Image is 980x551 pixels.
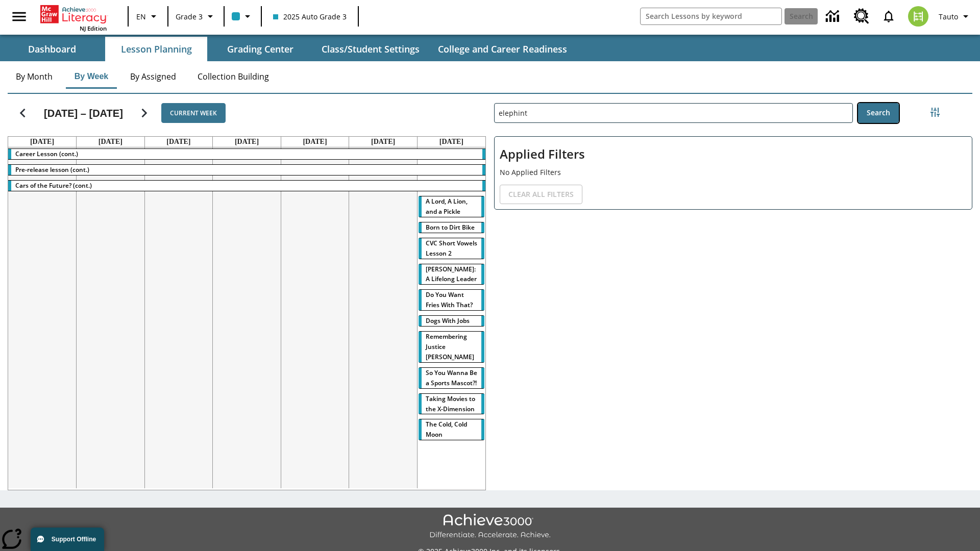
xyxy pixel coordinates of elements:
a: August 24, 2025 [437,137,465,147]
p: No Applied Filters [500,167,967,178]
span: Cars of the Future? (cont.) [15,181,92,190]
button: Class color is light blue. Change class color [228,7,258,26]
input: search field [641,8,781,24]
button: Open side menu [4,2,34,32]
button: Search [858,103,899,123]
h2: Applied Filters [500,142,967,167]
span: A Lord, A Lion, and a Pickle [426,197,468,216]
button: Lesson Planning [105,37,207,61]
span: Born to Dirt Bike [426,223,475,232]
div: Remembering Justice O'Connor [419,332,484,362]
button: Class/Student Settings [313,37,428,61]
button: Language: EN, Select a language [132,7,164,26]
h2: [DATE] – [DATE] [44,107,123,119]
button: Grading Center [209,37,311,61]
a: Data Center [820,3,848,31]
span: Support Offline [52,536,96,543]
button: Support Offline [31,528,104,551]
div: Taking Movies to the X-Dimension [419,394,484,414]
img: avatar image [908,6,928,27]
div: The Cold, Cold Moon [419,419,484,440]
a: August 19, 2025 [96,137,125,147]
a: August 20, 2025 [164,137,192,147]
a: Notifications [875,3,902,30]
button: Profile/Settings [935,7,976,26]
div: So You Wanna Be a Sports Mascot?! [419,368,484,388]
span: Dogs With Jobs [426,316,470,325]
div: Cars of the Future? (cont.) [8,181,485,191]
input: Search Lessons By Keyword [495,104,852,122]
div: A Lord, A Lion, and a Pickle [419,196,484,217]
div: Career Lesson (cont.) [8,149,485,159]
span: Tauto [939,11,958,22]
div: Home [40,3,107,32]
a: Resource Center, Will open in new tab [848,3,875,30]
a: August 21, 2025 [233,137,261,147]
div: Applied Filters [494,136,972,210]
button: Dashboard [1,37,103,61]
div: Dianne Feinstein: A Lifelong Leader [419,264,484,285]
div: Pre-release lesson (cont.) [8,165,485,175]
span: 2025 Auto Grade 3 [273,11,347,22]
button: College and Career Readiness [430,37,575,61]
button: By Assigned [122,64,184,89]
span: Do You Want Fries With That? [426,290,473,309]
span: Taking Movies to the X-Dimension [426,394,475,413]
div: Search [486,90,972,490]
span: Pre-release lesson (cont.) [15,165,89,174]
img: Achieve3000 Differentiate Accelerate Achieve [429,514,551,540]
div: Born to Dirt Bike [419,222,484,233]
button: Grade: Grade 3, Select a grade [171,7,220,26]
a: Home [40,4,107,24]
button: Collection Building [189,64,277,89]
button: By Month [8,64,61,89]
span: Grade 3 [176,11,203,22]
button: By Week [66,64,117,89]
button: Next [131,100,157,126]
button: Filters Side menu [925,102,945,122]
a: August 22, 2025 [301,137,329,147]
span: Remembering Justice O'Connor [426,332,474,361]
div: CVC Short Vowels Lesson 2 [419,238,484,259]
span: The Cold, Cold Moon [426,420,467,439]
div: Do You Want Fries With That? [419,290,484,310]
button: Current Week [161,103,226,123]
span: CVC Short Vowels Lesson 2 [426,239,477,258]
div: Dogs With Jobs [419,316,484,326]
span: NJ Edition [80,24,107,32]
a: August 18, 2025 [28,137,56,147]
a: August 23, 2025 [369,137,397,147]
button: Previous [10,100,36,126]
span: EN [136,11,146,22]
span: Career Lesson (cont.) [15,149,78,158]
button: Select a new avatar [902,3,935,30]
span: Dianne Feinstein: A Lifelong Leader [426,265,477,284]
span: So You Wanna Be a Sports Mascot?! [426,368,477,387]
